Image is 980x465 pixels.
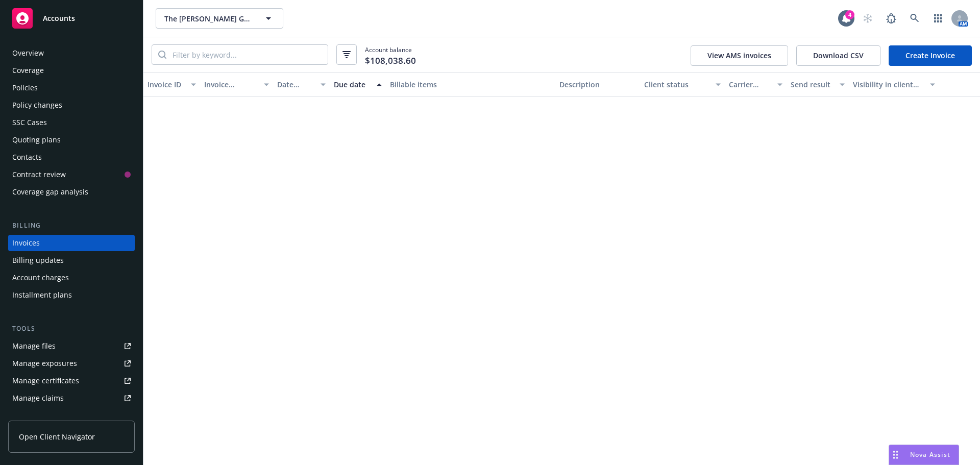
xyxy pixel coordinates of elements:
[12,252,64,268] div: Billing updates
[559,79,636,90] div: Description
[8,45,135,61] a: Overview
[8,407,135,424] a: Manage BORs
[12,97,62,113] div: Policy changes
[8,221,135,231] div: Billing
[904,8,925,29] a: Search
[143,72,200,97] button: Invoice ID
[729,79,772,90] div: Carrier status
[555,72,640,97] button: Description
[640,72,725,97] button: Client status
[12,45,44,61] div: Overview
[928,8,948,29] a: Switch app
[164,13,253,24] span: The [PERSON_NAME] Group of Companies
[796,45,880,66] button: Download CSV
[200,72,274,97] button: Invoice amount
[204,79,258,90] div: Invoice amount
[43,14,75,22] span: Accounts
[12,235,40,251] div: Invoices
[12,338,56,354] div: Manage files
[330,72,386,97] button: Due date
[8,287,135,303] a: Installment plans
[8,270,135,286] a: Account charges
[8,324,135,334] div: Tools
[8,80,135,96] a: Policies
[8,184,135,200] a: Coverage gap analysis
[8,97,135,113] a: Policy changes
[8,235,135,251] a: Invoices
[8,149,135,165] a: Contacts
[12,80,38,96] div: Policies
[12,114,47,131] div: SSC Cases
[725,72,787,97] button: Carrier status
[8,338,135,354] a: Manage files
[8,355,135,372] a: Manage exposures
[791,79,834,90] div: Send result
[156,8,283,29] button: The [PERSON_NAME] Group of Companies
[889,45,972,66] a: Create Invoice
[148,79,185,90] div: Invoice ID
[12,62,44,79] div: Coverage
[273,72,330,97] button: Date issued
[644,79,709,90] div: Client status
[365,45,416,64] span: Account balance
[12,166,66,183] div: Contract review
[12,287,72,303] div: Installment plans
[853,79,924,90] div: Visibility in client dash
[8,390,135,406] a: Manage claims
[334,79,371,90] div: Due date
[8,373,135,389] a: Manage certificates
[386,72,555,97] button: Billable items
[845,10,854,19] div: 4
[857,8,878,29] a: Start snowing
[8,252,135,268] a: Billing updates
[158,51,166,59] svg: Search
[277,79,314,90] div: Date issued
[166,45,328,64] input: Filter by keyword...
[365,54,416,67] span: $108,038.60
[390,79,551,90] div: Billable items
[8,62,135,79] a: Coverage
[889,445,959,465] button: Nova Assist
[910,450,950,459] span: Nova Assist
[691,45,788,66] button: View AMS invoices
[787,72,849,97] button: Send result
[12,149,42,165] div: Contacts
[889,445,902,464] div: Drag to move
[12,390,64,406] div: Manage claims
[8,132,135,148] a: Quoting plans
[12,355,77,372] div: Manage exposures
[12,407,60,424] div: Manage BORs
[8,4,135,33] a: Accounts
[19,431,95,442] span: Open Client Navigator
[8,114,135,131] a: SSC Cases
[12,184,88,200] div: Coverage gap analysis
[881,8,901,29] a: Report a Bug
[12,373,79,389] div: Manage certificates
[12,132,61,148] div: Quoting plans
[849,72,939,97] button: Visibility in client dash
[12,270,69,286] div: Account charges
[8,166,135,183] a: Contract review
